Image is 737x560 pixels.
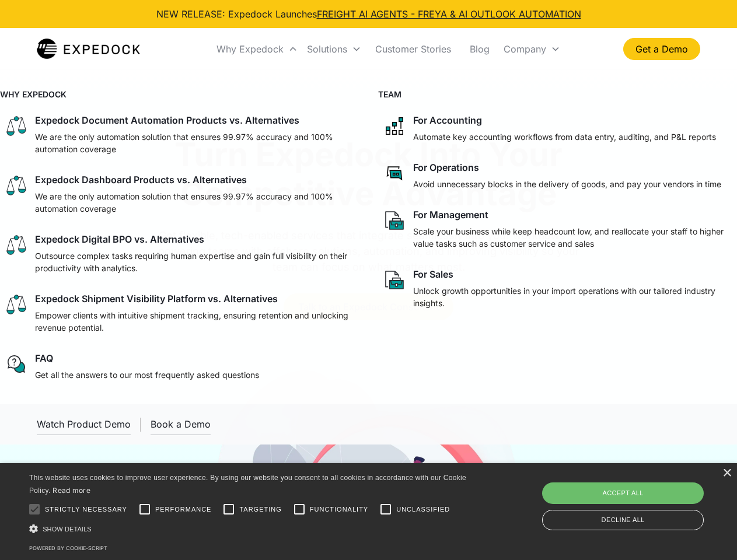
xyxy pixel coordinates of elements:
a: Powered by cookie-script [29,545,107,551]
div: FAQ [35,352,53,364]
a: Get a Demo [623,38,700,60]
p: Empower clients with intuitive shipment tracking, ensuring retention and unlocking revenue potent... [35,309,355,334]
div: Why Expedock [212,29,302,69]
span: Unclassified [396,505,450,514]
a: Book a Demo [151,414,211,435]
a: Blog [460,29,499,69]
div: Expedock Shipment Visibility Platform vs. Alternatives [35,293,278,304]
div: For Management [413,209,488,220]
span: Functionality [310,505,368,514]
p: Avoid unnecessary blocks in the delivery of goods, and pay your vendors in time [413,178,721,190]
div: Company [499,29,565,69]
div: NEW RELEASE: Expedock Launches [156,7,581,21]
span: This website uses cookies to improve user experience. By using our website you consent to all coo... [29,474,466,495]
img: scale icon [5,233,28,257]
div: Book a Demo [151,418,211,430]
img: scale icon [5,114,28,138]
div: Watch Product Demo [37,418,131,430]
iframe: Chat Widget [543,434,737,560]
a: FREIGHT AI AGENTS - FREYA & AI OUTLOOK AUTOMATION [317,8,581,20]
img: rectangular chat bubble icon [383,162,406,185]
div: For Accounting [413,114,482,126]
a: home [37,37,140,61]
img: scale icon [5,293,28,316]
img: Expedock Logo [37,37,140,61]
img: paper and bag icon [383,268,406,292]
div: Expedock Digital BPO vs. Alternatives [35,233,204,245]
p: Unlock growth opportunities in your import operations with our tailored industry insights. [413,285,733,309]
a: open lightbox [37,414,131,435]
div: Solutions [302,29,366,69]
img: network like icon [383,114,406,138]
p: Automate key accounting workflows from data entry, auditing, and P&L reports [413,131,716,143]
p: We are the only automation solution that ensures 99.97% accuracy and 100% automation coverage [35,190,355,215]
span: Show details [43,526,92,533]
div: For Operations [413,162,479,173]
p: Scale your business while keep headcount low, and reallocate your staff to higher value tasks suc... [413,225,733,250]
div: Solutions [307,43,347,55]
a: Read more [53,486,90,495]
div: Why Expedock [216,43,284,55]
span: Targeting [239,505,281,514]
p: Outsource complex tasks requiring human expertise and gain full visibility on their productivity ... [35,250,355,274]
div: Company [504,43,546,55]
div: Expedock Dashboard Products vs. Alternatives [35,174,247,185]
span: Strictly necessary [45,505,127,514]
a: Customer Stories [366,29,460,69]
img: regular chat bubble icon [5,352,28,376]
p: We are the only automation solution that ensures 99.97% accuracy and 100% automation coverage [35,131,355,155]
img: paper and bag icon [383,209,406,232]
div: Show details [29,523,470,535]
div: For Sales [413,268,453,280]
div: Expedock Document Automation Products vs. Alternatives [35,114,299,126]
span: Performance [155,505,212,514]
p: Get all the answers to our most frequently asked questions [35,369,259,381]
img: scale icon [5,174,28,197]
